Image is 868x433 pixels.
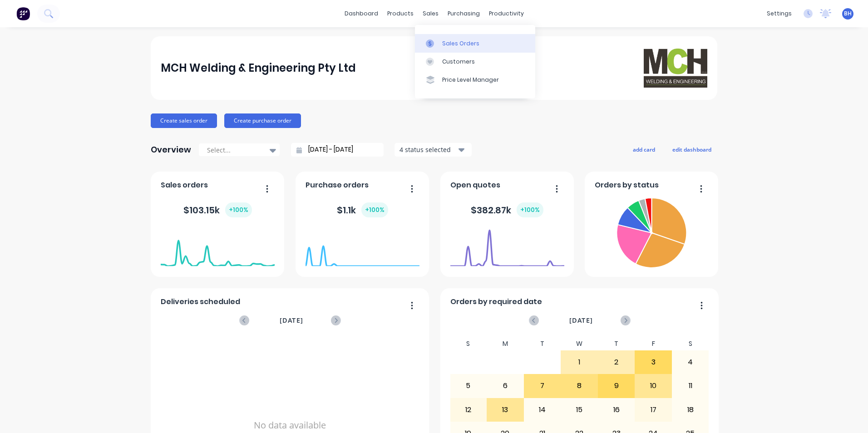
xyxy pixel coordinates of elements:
div: 10 [635,374,671,397]
div: M [487,337,524,350]
img: MCH Welding & Engineering Pty Ltd [644,49,707,87]
div: S [672,337,709,350]
div: 1 [561,351,597,374]
div: 5 [450,374,487,397]
div: 4 [672,351,709,374]
div: F [635,337,672,350]
div: settings [762,7,796,20]
div: T [524,337,561,350]
span: Sales orders [161,180,208,191]
div: MCH Welding & Engineering Pty Ltd [161,59,356,77]
div: T [598,337,635,350]
div: sales [418,7,443,20]
span: Open quotes [450,180,500,191]
div: + 100 % [517,202,543,217]
div: 14 [524,399,561,421]
a: Customers [415,53,535,71]
span: Purchase orders [306,180,369,191]
div: 12 [450,399,487,421]
button: edit dashboard [666,143,717,155]
div: 18 [672,399,709,421]
span: [DATE] [280,315,303,325]
div: $ 382.87k [471,202,543,217]
button: Create purchase order [224,113,301,128]
div: S [450,337,487,350]
button: add card [627,143,661,155]
div: W [561,337,598,350]
div: $ 1.1k [337,202,388,217]
a: dashboard [340,7,383,20]
span: [DATE] [569,315,593,325]
div: + 100 % [225,202,252,217]
div: productivity [484,7,528,20]
a: Sales Orders [415,34,535,52]
div: Customers [442,58,475,66]
div: 9 [598,374,635,397]
div: 13 [487,399,523,421]
div: products [383,7,418,20]
div: + 100 % [361,202,388,217]
div: 17 [635,399,671,421]
span: BH [844,10,852,18]
div: 16 [598,399,635,421]
button: Create sales order [151,113,217,128]
img: Factory [16,7,30,20]
div: Sales Orders [442,39,479,48]
div: Overview [151,141,191,159]
div: 11 [672,374,709,397]
button: 4 status selected [395,143,472,157]
div: 4 status selected [399,145,457,154]
div: 6 [487,374,523,397]
div: 7 [524,374,561,397]
div: 8 [561,374,597,397]
span: Orders by status [595,180,659,191]
div: $ 103.15k [183,202,252,217]
div: Price Level Manager [442,76,499,84]
div: 2 [598,351,635,374]
a: Price Level Manager [415,71,535,89]
div: 3 [635,351,671,374]
div: purchasing [443,7,484,20]
div: 15 [561,399,597,421]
